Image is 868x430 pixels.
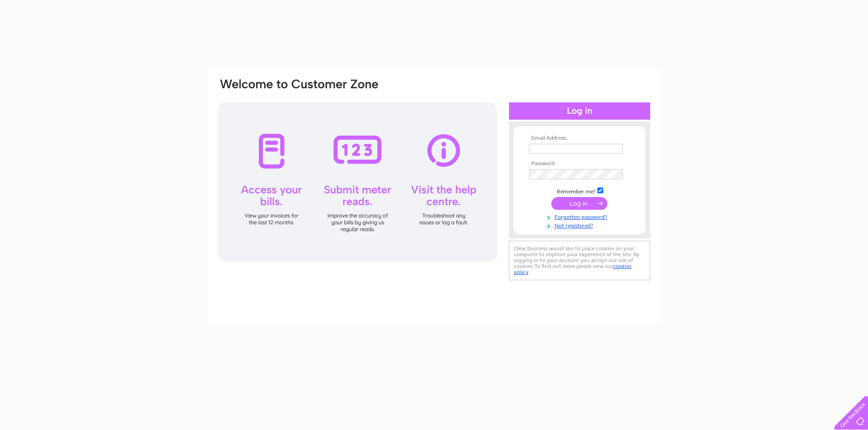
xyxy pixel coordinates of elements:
[527,186,632,195] td: Remember me?
[529,221,632,229] a: Not registered?
[551,197,607,210] input: Submit
[527,161,632,167] th: Password:
[509,241,650,280] div: Clear Business would like to place cookies on your computer to improve your experience of the sit...
[527,135,632,142] th: Email Address:
[529,212,632,221] a: Forgotten password?
[514,263,632,275] a: cookies policy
